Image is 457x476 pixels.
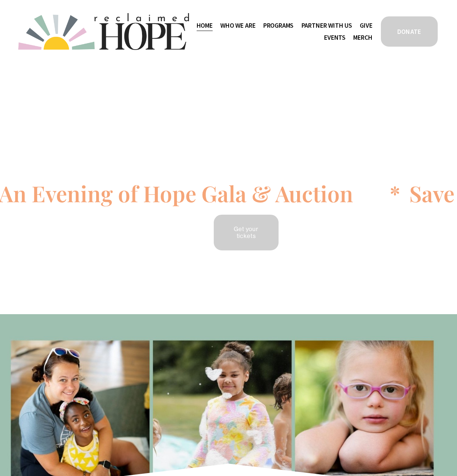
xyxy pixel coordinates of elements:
a: folder dropdown [302,20,352,31]
a: Give [360,20,372,31]
a: Home [197,20,213,31]
a: folder dropdown [220,20,255,31]
span: Programs [263,20,294,31]
span: Who We Are [220,20,255,31]
a: Merch [353,32,372,43]
a: DONATE [380,15,439,48]
span: Partner With Us [302,20,352,31]
a: Get your tickets [213,214,279,251]
a: folder dropdown [263,20,294,31]
img: Reclaimed Hope Initiative [18,13,189,50]
a: Events [324,32,346,43]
